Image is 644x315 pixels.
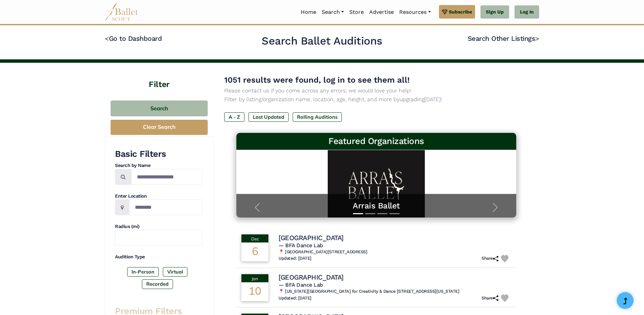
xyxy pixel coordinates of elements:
h6: Share [481,295,498,301]
a: upgrading [400,96,425,103]
label: Last Updated [248,112,289,122]
div: 6 [241,242,268,261]
button: Slide 2 [365,210,375,218]
label: Virtual [163,267,187,277]
h6: Updated: [DATE] [279,295,312,301]
code: > [535,34,539,42]
label: Recorded [142,279,173,289]
img: gem.svg [442,8,447,16]
h4: Search by Name [115,162,202,169]
h4: Audition Type [115,254,202,260]
div: 10 [241,282,268,301]
a: Resources [397,5,433,19]
h4: Enter Location [115,193,202,200]
label: Rolling Auditions [293,112,342,122]
h6: 📍 [US_STATE][GEOGRAPHIC_DATA] for Creativity & Dance [STREET_ADDRESS][US_STATE] [279,289,511,294]
button: Slide 1 [353,210,363,218]
div: Jan [241,274,268,282]
h6: Updated: [DATE] [279,256,312,261]
h3: Basic Filters [115,148,202,160]
a: Arrais Ballet [243,201,509,211]
button: Clear Search [111,120,208,135]
span: — BFA Dance Lab [279,242,323,249]
h6: 📍 [GEOGRAPHIC_DATA][STREET_ADDRESS] [279,249,511,255]
p: Filter by listing/organization name, location, age, height, and more by [DATE]! [224,95,528,104]
div: Dec [241,234,268,242]
button: Slide 3 [377,210,387,218]
p: Please contact us if you come across any errors, we would love your help! [224,86,528,95]
input: Location [129,199,202,215]
a: Home [298,5,319,19]
span: 1051 results were found, log in to see them all! [224,75,410,85]
h6: Share [481,256,498,261]
h4: [GEOGRAPHIC_DATA] [279,233,344,242]
a: Search Other Listings> [468,34,539,42]
code: < [105,34,109,42]
input: Search by names... [131,169,202,185]
a: Store [347,5,367,19]
a: Sign Up [480,5,509,19]
a: Subscribe [439,5,475,19]
span: — BFA Dance Lab [279,282,323,288]
a: Log In [515,5,539,19]
h2: Search Ballet Auditions [262,34,382,48]
a: Search [319,5,347,19]
label: In-Person [127,267,159,277]
a: Advertise [367,5,397,19]
button: Search [111,101,208,116]
label: A - Z [224,112,244,122]
h4: Filter [105,63,213,90]
h4: Radius (mi) [115,223,202,230]
a: <Go to Dashboard [105,34,162,42]
span: Subscribe [449,8,472,16]
h4: [GEOGRAPHIC_DATA] [279,273,344,282]
button: Slide 4 [389,210,400,218]
h3: Featured Organizations [242,136,511,147]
